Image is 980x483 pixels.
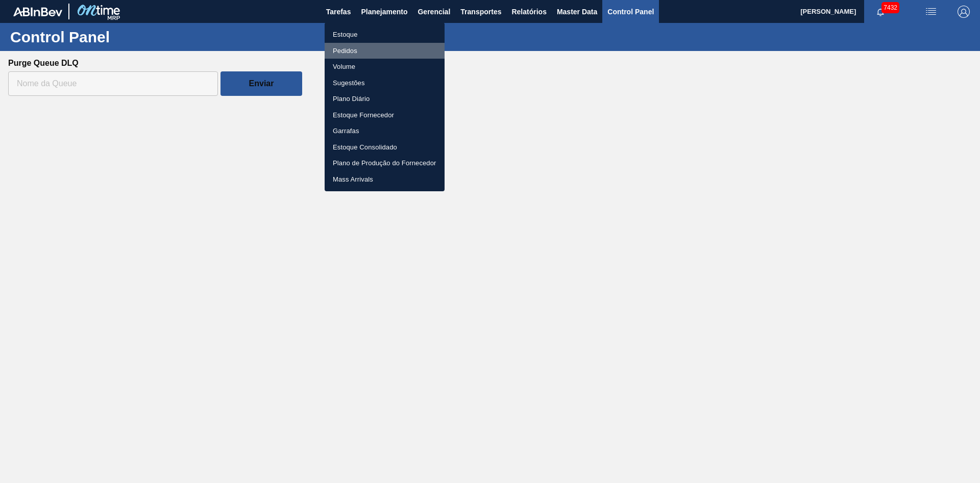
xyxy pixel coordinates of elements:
a: Estoque Consolidado [325,139,445,156]
a: Volume [325,59,445,75]
a: Plano Diário [325,91,445,107]
a: Estoque [325,27,445,43]
a: Estoque Fornecedor [325,107,445,123]
a: Plano de Produção do Fornecedor [325,155,445,171]
a: Pedidos [325,43,445,59]
a: Mass Arrivals [325,171,445,188]
a: Garrafas [325,123,445,139]
a: Sugestões [325,75,445,91]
